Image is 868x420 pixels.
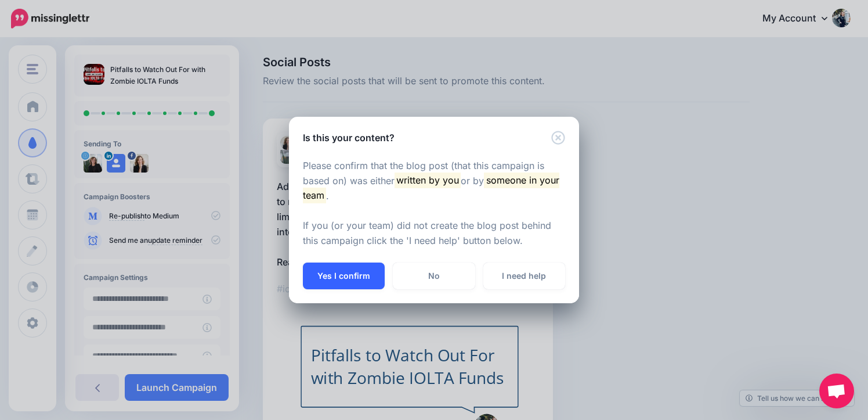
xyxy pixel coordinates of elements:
[395,173,461,188] mark: written by you
[303,131,395,145] h5: Is this your content?
[551,131,565,145] button: Close
[393,263,475,289] a: No
[303,263,385,289] button: Yes I confirm
[303,173,559,203] mark: someone in your team
[303,159,565,249] p: Please confirm that the blog post (that this campaign is based on) was either or by . If you (or ...
[483,263,565,289] a: I need help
